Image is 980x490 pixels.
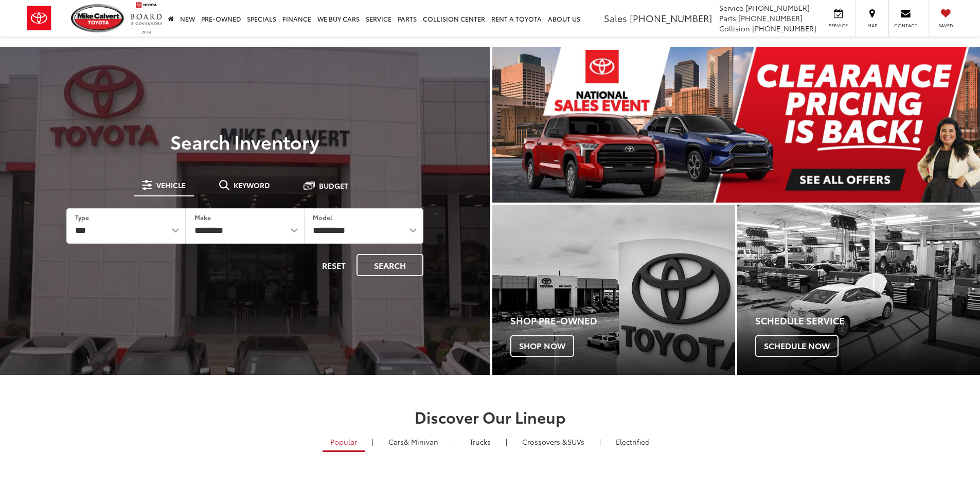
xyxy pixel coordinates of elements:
[404,437,438,447] span: & Minivan
[894,22,917,29] span: Contact
[514,433,592,450] a: SUVs
[503,437,510,447] li: |
[234,182,270,189] span: Keyword
[827,22,850,29] span: Service
[313,254,354,276] button: Reset
[128,408,853,425] h2: Discover Our Lineup
[510,335,574,357] span: Shop Now
[43,131,447,152] h3: Search Inventory
[451,437,457,447] li: |
[194,213,211,222] label: Make
[604,11,627,25] span: Sales
[597,437,603,447] li: |
[934,22,957,29] span: Saved
[522,437,567,447] span: Crossovers &
[510,316,735,326] h4: Shop Pre-Owned
[755,316,980,326] h4: Schedule Service
[719,3,743,13] span: Service
[75,213,89,222] label: Type
[737,205,980,375] div: Toyota
[313,213,332,222] label: Model
[462,433,498,450] a: Trucks
[745,3,810,13] span: [PHONE_NUMBER]
[323,433,365,452] a: Popular
[861,22,883,29] span: Map
[492,205,735,375] a: Shop Pre-Owned Shop Now
[719,13,736,23] span: Parts
[71,4,126,32] img: Mike Calvert Toyota
[719,23,750,33] span: Collision
[738,13,803,23] span: [PHONE_NUMBER]
[630,11,712,25] span: [PHONE_NUMBER]
[381,433,446,450] a: Cars
[156,182,186,189] span: Vehicle
[357,254,423,276] button: Search
[737,205,980,375] a: Schedule Service Schedule Now
[608,433,657,450] a: Electrified
[755,335,839,357] span: Schedule Now
[752,23,816,33] span: [PHONE_NUMBER]
[369,437,376,447] li: |
[319,182,348,189] span: Budget
[492,205,735,375] div: Toyota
